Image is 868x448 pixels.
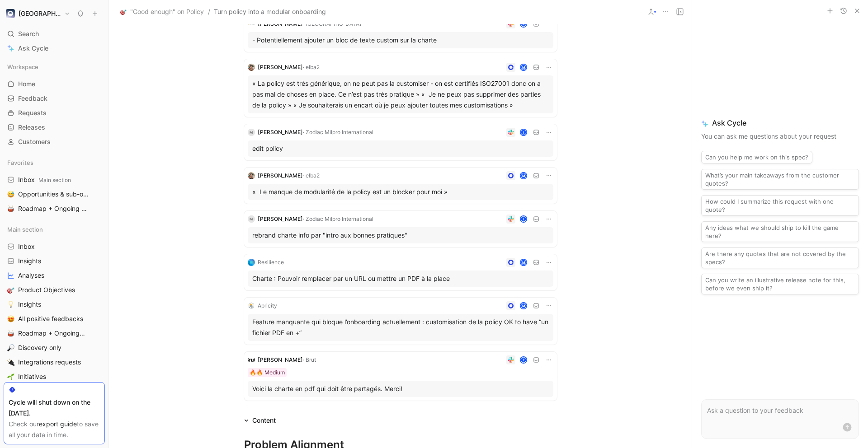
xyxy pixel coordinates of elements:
button: Are there any quotes that are not covered by the specs? [701,247,859,268]
img: 😍 [7,315,14,322]
span: Roadmap + Ongoing Discovery [18,204,90,214]
span: "Good enough" on Policy [130,6,204,17]
span: Requests [18,108,47,117]
a: 💡Insights [4,298,105,311]
span: Inbox [18,175,71,185]
span: · elba2 [303,64,320,70]
button: How could I summarize this request with one quote? [701,195,859,216]
button: 😍 [5,313,16,324]
button: 🥁 [5,328,16,339]
img: 💡 [7,301,14,308]
a: 🥁Roadmap + Ongoing Discovery [4,327,105,340]
div: Content [241,415,279,426]
div: M [520,173,526,179]
div: I [520,216,526,222]
span: Main section [38,177,71,183]
a: export guide [39,420,77,428]
img: 🔌 [7,359,14,366]
span: Opportunities & sub-opportunities [18,190,91,199]
span: · elba2 [303,172,320,179]
div: Workspace [4,60,105,74]
span: Insights [18,300,41,309]
div: Main section [4,223,105,236]
div: « La policy est très générique, on ne peut pas la customiser - on est certifiés ISO27001 donc on ... [252,78,549,111]
div: Resilience [258,258,284,267]
button: 🌱 [5,371,16,382]
a: 🌱Initiatives [4,370,105,383]
a: Analyses [4,269,105,282]
button: Can you write an illustrative release note for this, before we even ship it? [701,274,859,294]
span: [PERSON_NAME] [258,172,303,179]
span: [PERSON_NAME] [258,129,303,135]
span: Insights [18,257,41,266]
div: M [520,65,526,70]
img: logo [248,302,255,309]
span: · Zodiac Milpro International [303,215,373,222]
button: 🥁 [5,203,16,214]
div: M [248,129,255,136]
div: Search [4,27,105,41]
a: Releases [4,121,105,134]
span: Main section [7,225,43,234]
div: 🔥🔥 Medium [250,368,285,377]
div: Check our to save all your data in time. [9,419,100,440]
span: Roadmap + Ongoing Discovery [18,329,86,338]
span: [PERSON_NAME] [258,64,303,70]
span: Releases [18,123,45,132]
button: Can you help me work on this spec? [701,151,812,163]
button: Any ideas what we should ship to kill the game here? [701,221,859,242]
div: Content [252,415,276,426]
a: 😍All positive feedbacks [4,312,105,326]
a: 🔌Integrations requests [4,355,105,369]
span: Favorites [7,158,33,167]
span: · Zodiac Milpro International [303,129,373,135]
div: Favorites [4,156,105,169]
span: Ask Cycle [18,43,48,54]
div: t [520,357,526,363]
img: logo [248,259,255,266]
img: 😅 [7,191,14,198]
img: 🥁 [7,330,14,337]
a: 🔎Discovery only [4,341,105,355]
button: elba[GEOGRAPHIC_DATA] [4,7,72,20]
span: Customers [18,137,51,146]
img: elba [6,9,15,18]
div: Apricity [258,301,277,310]
span: Search [18,28,39,39]
a: Ask Cycle [4,42,105,55]
h1: [GEOGRAPHIC_DATA] [19,9,61,18]
a: 🎯Product Objectives [4,283,105,297]
button: 💡 [5,299,16,310]
img: logo [248,356,255,364]
div: - Potentiellement ajouter un bloc de texte custom sur la charte [252,35,549,46]
img: 🎯 [120,9,127,15]
span: Analyses [18,271,44,280]
span: · Brut [303,356,316,363]
a: 🥁Roadmap + Ongoing Discovery [4,202,105,215]
button: 🔎 [5,342,16,353]
button: 🔌 [5,357,16,368]
div: t [520,21,526,27]
span: [PERSON_NAME] [258,215,303,222]
span: All positive feedbacks [18,314,83,323]
span: Product Objectives [18,285,75,294]
div: Voici la charte en pdf qui doit être partagés. Merci! [252,383,549,394]
img: 🎯 [7,286,14,294]
p: You can ask me questions about your request [701,131,859,142]
span: / [208,6,210,17]
img: 5100335087205_17c45a1f235008275322_192.jpg [248,64,255,71]
div: « Le manque de modularité de la policy est un blocker pour moi » [252,187,549,197]
span: Inbox [18,242,35,251]
button: 🎯 [5,285,16,295]
img: 🔎 [7,344,14,351]
div: Cycle will shut down on the [DATE]. [9,397,100,419]
img: 🥁 [7,205,14,212]
a: Inbox [4,240,105,253]
a: Insights [4,254,105,268]
span: Home [18,79,35,89]
span: Initiatives [18,372,46,381]
div: I [520,130,526,135]
span: Discovery only [18,343,61,352]
div: M [248,215,255,223]
a: InboxMain section [4,173,105,187]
